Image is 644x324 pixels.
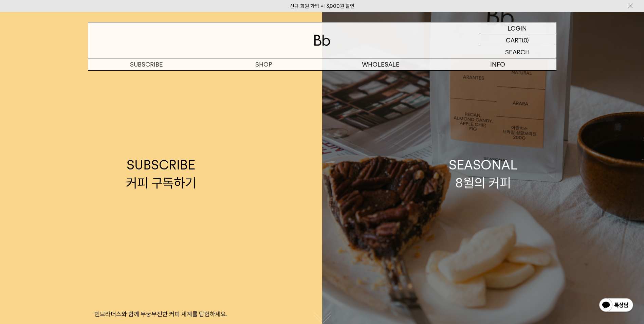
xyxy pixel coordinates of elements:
p: SEARCH [505,46,530,58]
div: SUBSCRIBE 커피 구독하기 [126,156,196,192]
a: SHOP [205,58,322,70]
a: 신규 회원 가입 시 3,000원 할인 [290,3,354,9]
img: 카카오톡 채널 1:1 채팅 버튼 [599,298,634,314]
a: CART (0) [478,34,556,46]
img: 로고 [314,35,330,46]
div: SEASONAL 8월의 커피 [449,156,517,192]
p: LOGIN [508,22,527,34]
a: LOGIN [478,22,556,34]
p: WHOLESALE [322,58,439,70]
p: CART [506,34,522,46]
p: INFO [439,58,556,70]
p: (0) [522,34,529,46]
a: SUBSCRIBE [88,58,205,70]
